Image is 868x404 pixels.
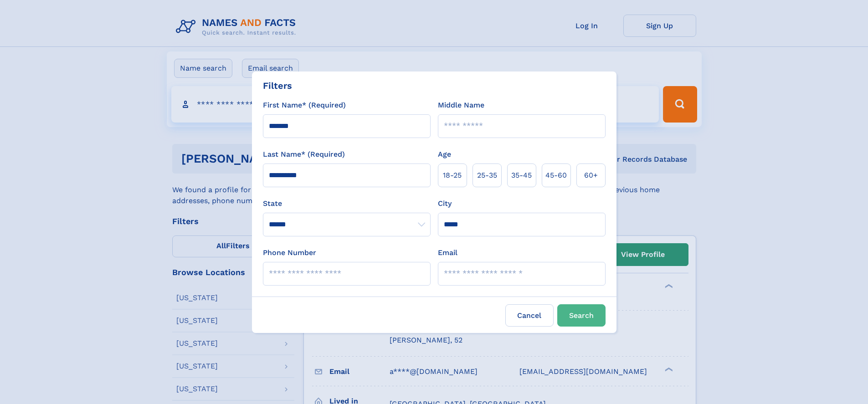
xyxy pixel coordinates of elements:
span: 35‑45 [511,170,532,181]
label: Age [438,149,451,160]
button: Search [557,304,606,327]
div: Filters [263,79,292,92]
label: State [263,198,431,209]
label: Phone Number [263,247,316,258]
label: Email [438,247,457,258]
span: 60+ [584,170,598,181]
label: Cancel [505,304,554,327]
span: 18‑25 [443,170,462,181]
span: 45‑60 [545,170,567,181]
label: City [438,198,452,209]
label: Last Name* (Required) [263,149,345,160]
span: 25‑35 [477,170,497,181]
label: Middle Name [438,100,484,111]
label: First Name* (Required) [263,100,346,111]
